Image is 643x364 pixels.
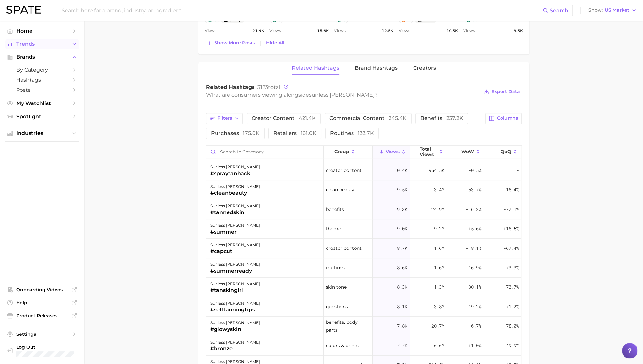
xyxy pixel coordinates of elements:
button: sunless [PERSON_NAME]#spraytanhackcreator content10.4k954.5k-0.5%- [206,161,521,180]
span: -16.9% [466,264,481,272]
span: -78.0% [503,322,519,330]
span: 175.0k [243,130,260,136]
div: sunless [PERSON_NAME] [210,280,260,288]
div: #summerready [210,267,260,275]
span: Export Data [491,89,520,94]
span: -18.1% [466,244,481,252]
button: sunless [PERSON_NAME]#glowyskinbenefits, body parts7.8k20.7m-6.7%-78.0% [206,317,521,336]
button: sunless [PERSON_NAME]#tannedskinbenefits9.3k24.9m-16.2%-72.1% [206,200,521,219]
span: colors & prints [326,342,359,349]
span: Views [205,27,216,35]
span: Spotlight [16,114,68,120]
img: SPATE [6,6,41,14]
span: -6.7% [468,322,481,330]
span: 245.4k [389,115,407,121]
span: +19.2% [466,303,481,310]
span: skin tone [326,283,347,291]
span: by Category [16,67,68,73]
span: My Watchlist [16,100,68,106]
input: Search here for a brand, industry, or ingredient [61,5,543,16]
span: Hashtags [16,77,68,83]
span: -72.7% [503,283,519,291]
button: sunless [PERSON_NAME]#cleanbeautyclean beauty9.5k3.4m-53.7%-18.4% [206,180,521,200]
span: 10.4k [394,166,407,174]
span: -16.2% [466,205,481,213]
span: 954.5k [429,166,444,174]
button: Filters [206,113,243,124]
span: Product Releases [16,313,68,319]
span: Total Views [420,146,437,157]
span: Trends [16,41,68,47]
span: 8.1k [397,303,407,310]
span: Related Hashtags [292,65,339,71]
span: benefits [326,205,344,213]
span: 133.7k [358,130,374,136]
span: 24.9m [431,205,444,213]
span: questions [326,303,348,310]
div: #spraytanhack [210,170,260,177]
span: Related Hashtags [206,84,255,90]
span: creator content [326,244,362,252]
span: 1.3m [434,283,444,291]
span: Creators [413,65,436,71]
span: creator content [326,166,362,174]
div: sunless [PERSON_NAME] [210,299,260,307]
span: 10.5k [446,27,458,35]
span: 9.5k [397,186,407,194]
span: 9.0k [397,225,407,233]
span: WoW [461,149,474,154]
span: 9.5k [513,27,523,35]
div: #capcut [210,248,260,255]
button: sunless [PERSON_NAME]#tanskingirlskin tone8.3k1.3m-30.1%-72.7% [206,278,521,297]
span: 8.3k [397,283,407,291]
span: -18.4% [503,186,519,194]
span: 21.4k [253,27,264,35]
a: Hashtags [5,75,79,85]
a: My Watchlist [5,98,79,108]
a: by Category [5,65,79,75]
span: creator content [252,116,316,121]
span: total [257,84,280,90]
span: 8.7k [397,244,407,252]
span: +5.6% [468,225,481,233]
span: 3.8m [434,303,444,310]
span: Onboarding Videos [16,287,68,293]
span: 3123 [257,84,268,90]
span: benefits [420,116,463,121]
span: Show more posts [214,40,255,46]
button: Brands [5,52,79,62]
span: Views [269,27,281,35]
span: - [516,166,519,174]
span: retailers [273,131,316,136]
a: Posts [5,85,79,95]
div: #glowyskin [210,325,260,333]
button: Columns [485,113,521,124]
span: Hide All [266,40,284,46]
button: Show more posts [205,39,256,48]
button: Views [373,146,410,158]
span: Views [386,149,400,154]
span: 1.6m [434,244,444,252]
span: Search [550,7,568,14]
button: sunless [PERSON_NAME]#selftanningtipsquestions8.1k3.8m+19.2%-71.2% [206,297,521,317]
span: Columns [497,115,518,121]
span: 161.0k [301,130,316,136]
div: sunless [PERSON_NAME] [210,319,260,327]
span: Views [463,27,475,35]
span: routines [326,264,345,272]
span: 6.6m [434,342,444,349]
button: ShowUS Market [587,6,638,15]
span: sunless [PERSON_NAME] [309,92,375,98]
span: benefits, body parts [326,318,370,334]
span: clean beauty [326,186,354,194]
a: Onboarding Videos [5,285,79,295]
span: 421.4k [299,115,316,121]
button: Hide All [265,39,286,47]
div: #tannedskin [210,209,260,216]
span: -53.7% [466,186,481,194]
span: QoQ [501,149,511,154]
span: Show [588,8,603,12]
span: -49.9% [503,342,519,349]
a: Settings [5,329,79,339]
div: sunless [PERSON_NAME] [210,241,260,249]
